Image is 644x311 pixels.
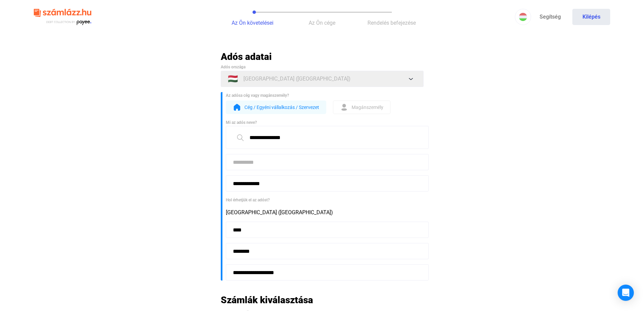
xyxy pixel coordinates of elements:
[618,285,634,301] div: Open Intercom Messenger
[515,9,531,25] button: HU
[531,9,569,25] a: Segítség
[309,20,335,26] span: Az Ön cége
[572,9,610,25] button: Kilépés
[226,119,424,126] div: Mi az adós neve?
[333,101,390,114] button: form-indMagánszemély
[226,208,424,217] div: [GEOGRAPHIC_DATA] ([GEOGRAPHIC_DATA])
[226,197,424,203] div: Hol érhetjük el az adóst?
[221,65,245,69] span: Adós országa
[226,92,424,99] div: Az adósa cég vagy magánszemély?
[221,294,313,306] h2: Számlák kiválasztása
[340,103,348,111] img: form-ind
[243,75,351,83] span: [GEOGRAPHIC_DATA] ([GEOGRAPHIC_DATA])
[228,75,238,83] span: 🇭🇺
[34,6,91,28] img: szamlazzhu-logo
[519,13,527,21] img: HU
[221,51,424,63] h2: Adós adatai
[221,71,424,87] button: 🇭🇺[GEOGRAPHIC_DATA] ([GEOGRAPHIC_DATA])
[367,20,416,26] span: Rendelés befejezése
[352,103,383,111] span: Magánszemély
[226,101,326,114] button: form-orgCég / Egyéni vállalkozás / Szervezet
[232,20,273,26] span: Az Ön követelései
[244,103,319,111] span: Cég / Egyéni vállalkozás / Szervezet
[233,103,241,111] img: form-org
